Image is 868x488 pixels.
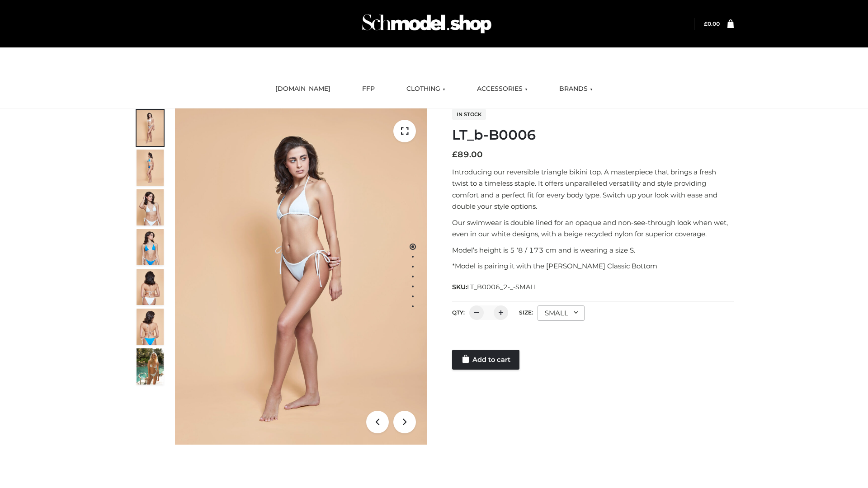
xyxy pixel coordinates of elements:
[452,109,486,120] span: In stock
[359,6,495,42] img: Schmodel Admin 964
[452,150,458,160] span: £
[137,110,164,146] img: ArielClassicBikiniTop_CloudNine_AzureSky_OW114ECO_1-scaled.jpg
[137,150,164,186] img: ArielClassicBikiniTop_CloudNine_AzureSky_OW114ECO_2-scaled.jpg
[269,79,337,99] a: [DOMAIN_NAME]
[137,269,164,305] img: ArielClassicBikiniTop_CloudNine_AzureSky_OW114ECO_7-scaled.jpg
[452,150,483,160] bdi: 89.00
[355,79,382,99] a: FFP
[452,244,734,256] p: Model’s height is 5 ‘8 / 173 cm and is wearing a size S.
[452,166,734,212] p: Introducing our reversible triangle bikini top. A masterpiece that brings a fresh twist to a time...
[175,108,427,445] img: ArielClassicBikiniTop_CloudNine_AzureSky_OW114ECO_1
[519,309,533,316] label: Size:
[137,229,164,265] img: ArielClassicBikiniTop_CloudNine_AzureSky_OW114ECO_4-scaled.jpg
[400,79,452,99] a: CLOTHING
[137,309,164,345] img: ArielClassicBikiniTop_CloudNine_AzureSky_OW114ECO_8-scaled.jpg
[467,283,538,291] span: LT_B0006_2-_-SMALL
[452,309,465,316] label: QTY:
[452,282,538,292] span: SKU:
[704,20,720,27] a: £0.00
[704,20,720,27] bdi: 0.00
[470,79,534,99] a: ACCESSORIES
[137,189,164,225] img: ArielClassicBikiniTop_CloudNine_AzureSky_OW114ECO_3-scaled.jpg
[452,350,519,370] a: Add to cart
[704,20,708,27] span: £
[552,79,599,99] a: BRANDS
[452,260,734,272] p: *Model is pairing it with the [PERSON_NAME] Classic Bottom
[452,127,734,143] h1: LT_b-B0006
[452,217,734,240] p: Our swimwear is double lined for an opaque and non-see-through look when wet, even in our white d...
[137,348,164,385] img: Arieltop_CloudNine_AzureSky2.jpg
[538,305,585,321] div: SMALL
